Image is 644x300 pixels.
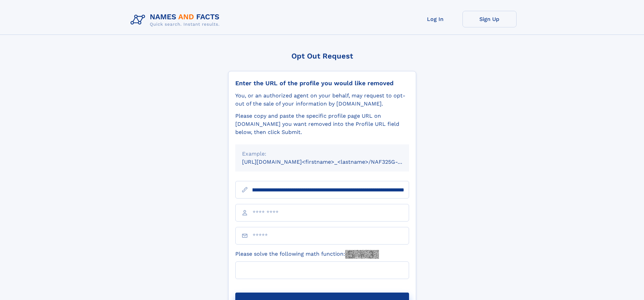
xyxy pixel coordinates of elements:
[242,159,422,165] small: [URL][DOMAIN_NAME]<firstname>_<lastname>/NAF325G-xxxxxxxx
[242,150,402,158] div: Example:
[128,11,225,29] img: Logo Names and Facts
[235,112,409,136] div: Please copy and paste the specific profile page URL on [DOMAIN_NAME] you want removed into the Pr...
[235,250,379,259] label: Please solve the following math function:
[235,79,409,87] div: Enter the URL of the profile you would like removed
[228,52,416,60] div: Opt Out Request
[462,11,517,27] a: Sign Up
[235,92,409,108] div: You, or an authorized agent on your behalf, may request to opt-out of the sale of your informatio...
[408,11,462,27] a: Log In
